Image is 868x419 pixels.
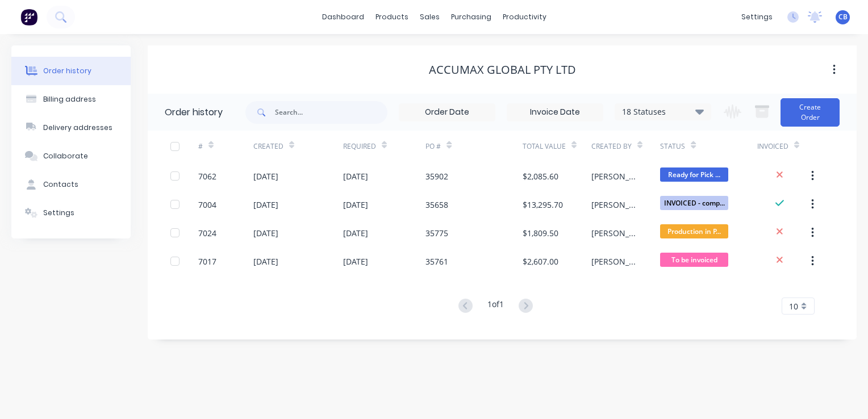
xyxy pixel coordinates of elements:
[487,298,504,315] div: 1 of 1
[425,199,448,211] div: 35658
[11,57,131,85] button: Order history
[253,170,278,182] div: [DATE]
[11,199,131,227] button: Settings
[43,208,74,218] div: Settings
[43,123,112,133] div: Delivery addresses
[660,224,728,238] span: Production in P...
[660,253,728,267] span: To be invoiced
[523,255,558,267] div: $2,607.00
[198,131,253,162] div: #
[198,255,216,267] div: 7017
[660,131,757,162] div: Status
[425,131,522,162] div: PO #
[11,170,131,199] button: Contacts
[253,141,283,152] div: Created
[253,199,278,211] div: [DATE]
[198,199,216,211] div: 7004
[757,131,812,162] div: Invoiced
[198,227,216,239] div: 7024
[343,199,368,211] div: [DATE]
[660,141,685,152] div: Status
[591,170,637,182] div: [PERSON_NAME]
[275,101,387,124] input: Search...
[425,227,448,239] div: 35775
[615,106,711,118] div: 18 Statuses
[198,170,216,182] div: 7062
[523,141,566,152] div: Total Value
[253,131,343,162] div: Created
[497,9,552,26] div: productivity
[591,255,637,267] div: [PERSON_NAME]
[43,66,91,76] div: Order history
[781,98,840,127] button: Create Order
[591,141,632,152] div: Created By
[736,9,778,26] div: settings
[523,227,558,239] div: $1,809.50
[343,141,376,152] div: Required
[11,142,131,170] button: Collaborate
[370,9,414,26] div: products
[165,106,223,119] div: Order history
[591,227,637,239] div: [PERSON_NAME]
[11,114,131,142] button: Delivery addresses
[507,104,603,121] input: Invoice Date
[43,94,96,104] div: Billing address
[43,151,88,161] div: Collaborate
[253,255,278,267] div: [DATE]
[253,227,278,239] div: [DATE]
[429,63,576,77] div: Accumax Global Pty Ltd
[343,170,368,182] div: [DATE]
[425,255,448,267] div: 35761
[445,9,497,26] div: purchasing
[591,131,660,162] div: Created By
[591,199,637,211] div: [PERSON_NAME]
[43,179,78,190] div: Contacts
[789,300,798,312] span: 10
[343,131,426,162] div: Required
[523,199,563,211] div: $13,295.70
[425,141,441,152] div: PO #
[523,131,591,162] div: Total Value
[198,141,203,152] div: #
[425,170,448,182] div: 35902
[11,85,131,114] button: Billing address
[757,141,788,152] div: Invoiced
[838,12,848,22] span: CB
[316,9,370,26] a: dashboard
[660,196,728,210] span: INVOICED - comp...
[414,9,445,26] div: sales
[523,170,558,182] div: $2,085.60
[20,9,37,26] img: Factory
[399,104,495,121] input: Order Date
[660,167,728,182] span: Ready for Pick ...
[343,255,368,267] div: [DATE]
[343,227,368,239] div: [DATE]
